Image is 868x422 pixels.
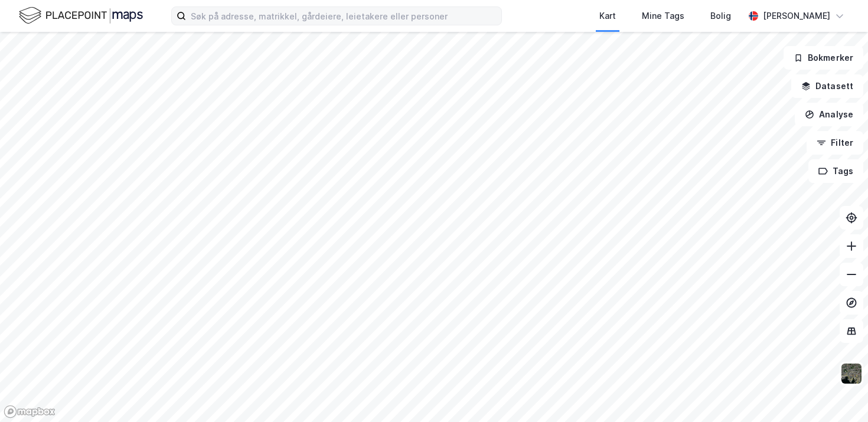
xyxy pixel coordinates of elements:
[710,9,731,23] div: Bolig
[642,9,684,23] div: Mine Tags
[186,7,501,25] input: Søk på adresse, matrikkel, gårdeiere, leietakere eller personer
[809,365,868,422] iframe: Chat Widget
[763,9,830,23] div: [PERSON_NAME]
[809,365,868,422] div: Kontrollprogram for chat
[599,9,616,23] div: Kart
[19,5,143,26] img: logo.f888ab2527a4732fd821a326f86c7f29.svg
